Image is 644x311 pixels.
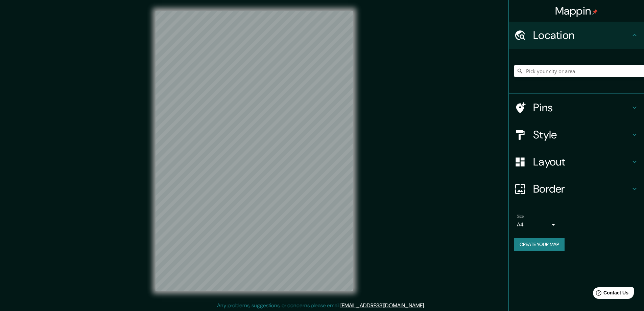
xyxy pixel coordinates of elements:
[509,94,644,121] div: Pins
[425,302,426,310] div: .
[517,214,524,219] label: Size
[514,238,565,251] button: Create your map
[533,101,630,114] h4: Pins
[584,285,637,304] iframe: Help widget launcher
[509,175,644,202] div: Border
[509,121,644,148] div: Style
[555,4,598,18] h4: Mappin
[533,182,630,196] h4: Border
[340,302,424,309] a: [EMAIL_ADDRESS][DOMAIN_NAME]
[509,148,644,175] div: Layout
[533,28,630,42] h4: Location
[533,155,630,169] h4: Layout
[592,9,598,15] img: pin-icon.png
[514,65,644,77] input: Pick your city or area
[426,302,427,310] div: .
[517,219,557,230] div: A4
[217,302,425,310] p: Any problems, suggestions, or concerns please email .
[509,22,644,49] div: Location
[156,11,353,291] canvas: Map
[533,128,630,141] h4: Style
